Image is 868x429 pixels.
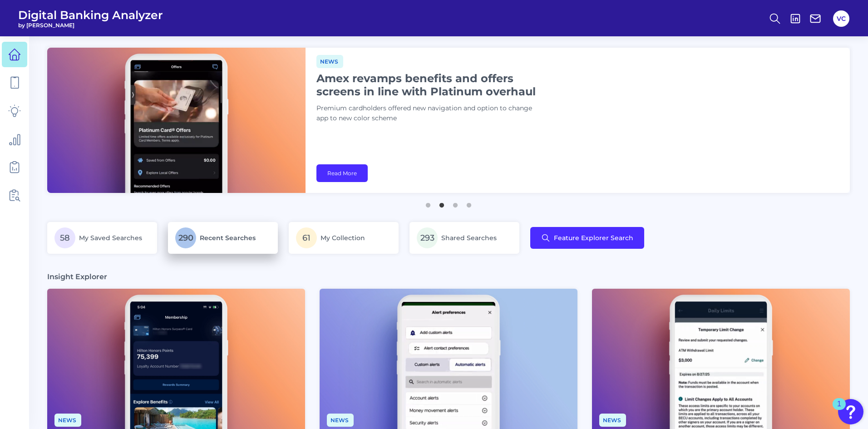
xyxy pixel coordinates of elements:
span: Feature Explorer Search [554,234,633,242]
a: News [316,57,343,65]
span: My Collection [321,234,365,242]
a: News [327,415,354,424]
h1: Amex revamps benefits and offers screens in line with Platinum overhaul [316,72,543,98]
button: 3 [451,198,460,207]
span: Digital Banking Analyzer [18,8,163,22]
span: 290 [175,227,196,248]
span: 293 [417,227,438,248]
h3: Insight Explorer [47,272,107,281]
span: News [327,414,354,427]
div: 1 [837,404,841,416]
button: VC [833,10,849,27]
span: My Saved Searches [79,234,142,242]
a: 290Recent Searches [168,222,278,254]
a: 58My Saved Searches [47,222,157,254]
span: News [599,414,626,427]
a: News [54,415,81,424]
span: News [54,414,81,427]
button: Feature Explorer Search [530,227,644,249]
button: 2 [437,198,446,207]
span: News [316,55,343,68]
a: Read More [316,164,368,182]
p: Premium cardholders offered new navigation and option to change app to new color scheme [316,104,543,123]
button: 4 [464,198,473,207]
a: News [599,415,626,424]
span: Recent Searches [200,234,256,242]
a: 61My Collection [289,222,399,254]
button: 1 [424,198,433,207]
span: 61 [296,227,317,248]
button: Open Resource Center, 1 new notification [838,399,863,424]
span: 58 [54,227,75,248]
span: by [PERSON_NAME] [18,22,163,29]
a: 293Shared Searches [409,222,519,254]
span: Shared Searches [441,234,497,242]
img: bannerImg [47,48,306,193]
